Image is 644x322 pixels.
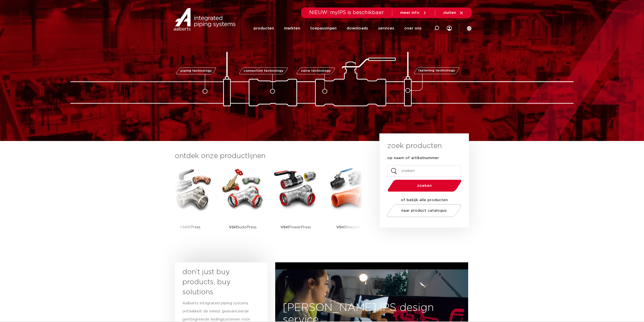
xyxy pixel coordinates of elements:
[443,11,464,15] a: sluiten
[180,211,200,243] p: XPress
[400,184,449,188] span: zoeken
[378,18,394,39] a: services
[347,18,368,39] a: downloads
[309,10,384,15] span: NIEUW: myIPS is beschikbaar
[182,267,251,297] h3: don’t just buy products, buy solutions
[273,166,318,243] a: VSHPowerPress
[326,166,371,243] a: VSHShurjoint
[443,11,456,15] span: sluiten
[175,151,363,161] h3: ontdek onze productlijnen
[229,211,257,243] p: SudoPress
[167,166,213,243] a: VSHXPress
[386,179,464,192] button: zoeken
[400,11,419,15] span: meer info
[387,156,439,161] label: op naam of artikelnummer
[401,198,448,202] strong: of bekijk alle producten
[387,165,461,177] input: zoeken
[254,18,274,39] a: producten
[244,69,284,73] span: connection technology
[220,166,265,243] a: VSHSudoPress
[229,225,237,229] strong: VSH
[254,18,422,39] nav: Menu
[284,18,300,39] a: markten
[386,204,463,217] a: naar product catalogus
[310,18,337,39] a: toepassingen
[336,225,344,229] strong: VSH
[418,69,455,73] span: fastening technology
[401,209,447,212] span: naar product catalogus
[180,69,212,73] span: piping technology
[280,225,289,229] strong: VSH
[387,141,442,151] h3: zoek producten
[336,211,361,243] p: Shurjoint
[180,225,188,229] strong: VSH
[301,69,331,73] span: valve technology
[400,11,427,15] a: meer info
[447,18,452,39] div: my IPS
[280,211,311,243] p: PowerPress
[404,18,422,39] a: over ons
